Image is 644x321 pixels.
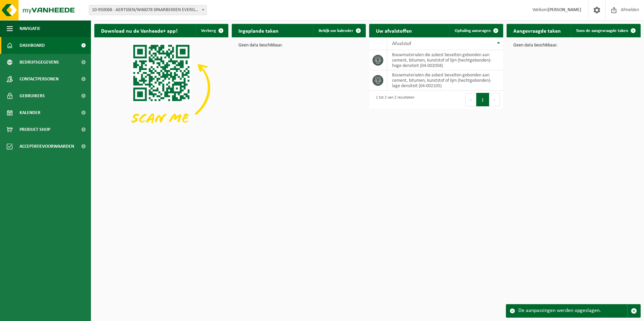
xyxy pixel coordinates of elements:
td: bouwmaterialen die asbest bevatten gebonden aan cement, bitumen, kunststof of lijm (hechtgebonden... [387,70,503,91]
span: Bedrijfsgegevens [20,54,59,71]
a: Toon de aangevraagde taken [571,24,640,37]
span: Toon de aangevraagde taken [576,29,628,33]
div: De aanpassingen werden opgeslagen. [518,305,627,317]
span: Kalender [20,104,40,121]
button: Next [489,93,500,106]
a: Bekijk uw kalender [313,24,365,37]
span: Afvalstof [392,41,411,46]
img: Download de VHEPlus App [94,37,228,138]
h2: Ingeplande taken [232,24,285,37]
h2: Download nu de Vanheede+ app! [94,24,184,37]
span: Dashboard [20,37,45,54]
p: Geen data beschikbaar. [513,43,634,48]
div: 1 tot 2 van 2 resultaten [373,92,414,107]
td: bouwmaterialen die asbest bevatten gebonden aan cement, bitumen, kunststof of lijm (hechtgebonden... [387,50,503,70]
span: Gebruikers [20,87,45,104]
span: Navigatie [20,20,40,37]
strong: [PERSON_NAME] [548,7,581,12]
span: 10-950068 - AERTSSEN/W46078 SPAARBEKKEN EVERGEM - EVERGEM [89,5,206,15]
a: Ophaling aanvragen [449,24,503,37]
h2: Uw afvalstoffen [369,24,419,37]
button: 1 [476,93,489,106]
span: Bekijk uw kalender [319,29,353,33]
span: 10-950068 - AERTSSEN/W46078 SPAARBEKKEN EVERGEM - EVERGEM [89,5,207,15]
span: Ophaling aanvragen [455,29,491,33]
span: Contactpersonen [20,71,59,87]
span: Product Shop [20,121,50,138]
button: Previous [465,93,476,106]
span: Acceptatievoorwaarden [20,138,74,155]
span: Verberg [201,29,216,33]
button: Verberg [196,24,228,37]
h2: Aangevraagde taken [507,24,568,37]
p: Geen data beschikbaar. [238,43,359,48]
